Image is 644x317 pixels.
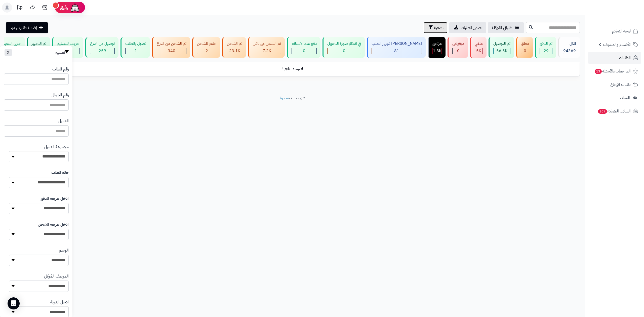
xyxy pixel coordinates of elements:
div: تم الشحن [227,41,242,47]
div: [PERSON_NAME] تجهيز الطلب [372,41,422,47]
button: X [5,49,12,56]
span: 13 [594,68,602,74]
div: 340 [157,48,186,54]
div: تم التوصيل [493,41,510,47]
img: logo-2.png [610,8,639,19]
div: 4954 [475,48,482,54]
a: تم الدفع 29 [534,37,557,58]
label: ادخل طريقه الدفع [41,196,69,202]
label: ادخل طريقة الشحن [38,222,69,227]
a: لوحة التحكم [588,25,641,37]
label: الوسم [59,248,69,253]
a: مرتجع 1.8K [427,37,447,58]
div: 56465 [494,48,510,54]
div: Open Intercom Messenger [8,297,20,309]
span: 0 [303,48,305,54]
div: تم الشحن مع ناقل [253,41,281,47]
label: الموظف المُوكل [44,273,69,279]
span: رفيق [60,5,68,11]
div: تم الدفع [540,41,552,47]
label: مجموعة العميل [44,144,69,150]
a: خرجت للتسليم 43 [51,37,84,58]
span: 7.2K [263,48,271,54]
a: إضافة طلب جديد [6,22,48,33]
span: 1.8K [433,48,441,54]
h3: تصفية [55,50,69,55]
span: العملاء [620,94,630,101]
div: جاري التنفيذ [3,41,21,47]
a: الكل94369 [557,37,581,58]
span: المراجعات والأسئلة [594,68,631,75]
label: رقم الطلب [52,66,69,72]
label: ادخل الدولة [50,299,69,305]
a: تم الشحن 23.1K [221,37,247,58]
a: الطلبات [588,52,641,64]
div: في انتظار صورة التحويل [327,41,361,47]
a: معلق 0 [515,37,534,58]
a: [PERSON_NAME] تجهيز الطلب 81 [366,37,427,58]
span: الطلبات [619,54,631,61]
a: تم الشحن مع ناقل 7.2K [247,37,286,58]
span: 307 [598,108,608,114]
span: 259 [99,48,106,54]
div: ملغي [475,41,483,47]
label: حالة الطلب [51,170,69,176]
label: رقم الجوال [52,92,69,98]
a: طلباتي المُوكلة [488,22,524,33]
span: إضافة طلب جديد [10,25,37,31]
span: لوحة التحكم [612,28,631,35]
a: متجرة [280,95,289,101]
div: 2 [197,48,216,54]
a: تم التجهيز 76 [26,37,51,58]
div: 0 [453,48,464,54]
div: 29 [540,48,552,54]
div: 1 [126,48,146,54]
td: لا توجد نتائج ! [5,62,580,76]
div: معلق [521,41,529,47]
span: 81 [394,48,399,54]
a: المراجعات والأسئلة13 [588,65,641,77]
div: مرفوض [452,41,464,47]
div: تم التجهيز [32,41,46,47]
a: جاهز للشحن 2 [191,37,221,58]
a: تصدير الطلبات [449,22,486,33]
span: 23.1K [229,48,240,54]
div: خرجت للتسليم [57,41,79,47]
div: الكل [563,41,576,47]
div: 259 [90,48,114,54]
div: 81 [372,48,422,54]
span: 1 [135,48,137,54]
div: مرتجع [432,41,442,47]
div: جاهز للشحن [197,41,216,47]
div: 7223 [253,48,281,54]
span: تصفية [434,25,444,31]
span: تصدير الطلبات [461,25,482,31]
div: توصيل من الفرع [90,41,115,47]
a: تحديثات المنصة [13,3,26,14]
a: السلات المتروكة307 [588,105,641,117]
span: 5K [476,48,481,54]
img: ai-face.png [70,3,80,13]
div: تم الشحن من الفرع [157,41,186,47]
label: العميل [58,118,69,124]
div: 23086 [227,48,242,54]
a: توصيل من الفرع 259 [84,37,119,58]
span: طلباتي المُوكلة [492,25,512,31]
div: 0 [328,48,361,54]
a: العملاء [588,92,641,104]
span: 0 [524,48,526,54]
span: 2 [206,48,208,54]
div: 0 [292,48,316,54]
div: تعديل بالطلب [125,41,146,47]
a: تعديل بالطلب 1 [119,37,151,58]
a: تم الشحن من الفرع 340 [151,37,191,58]
span: 340 [168,48,175,54]
span: 56.5K [496,48,507,54]
span: 0 [457,48,460,54]
a: دفع عند الاستلام 0 [286,37,321,58]
div: 0 [521,48,529,54]
span: السلات المتروكة [597,108,631,115]
span: طلبات الإرجاع [610,81,631,88]
span: 0 [343,48,345,54]
a: ملغي 5K [469,37,488,58]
